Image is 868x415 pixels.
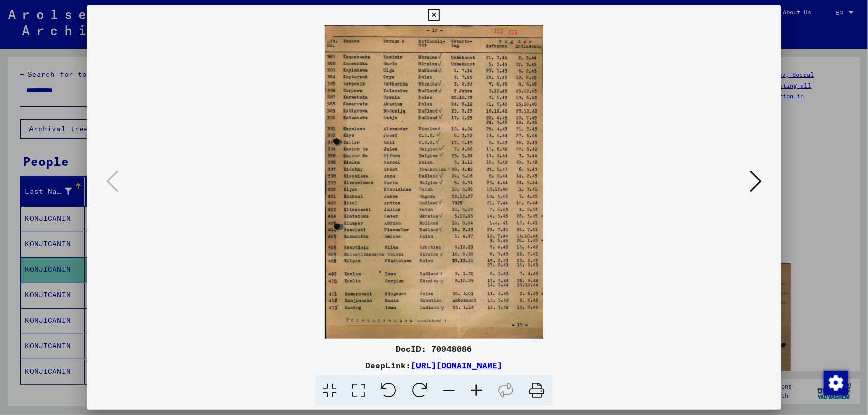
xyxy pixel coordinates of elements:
[411,360,503,370] a: [URL][DOMAIN_NAME]
[824,371,848,395] img: Change consent
[87,359,782,371] div: DeepLink:
[87,343,782,355] div: DocID: 70948086
[823,370,848,395] div: Change consent
[122,25,747,339] img: 001.jpg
